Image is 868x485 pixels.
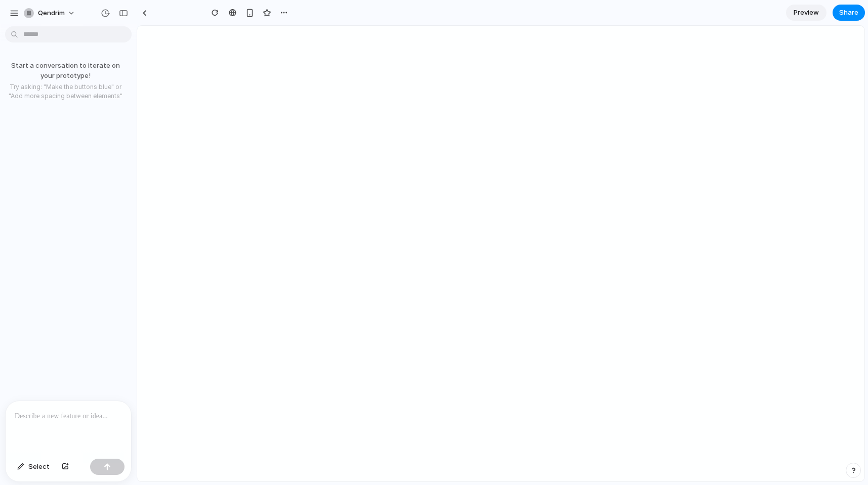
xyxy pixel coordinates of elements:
button: Select [12,459,55,475]
span: qendrim [38,8,65,18]
button: qendrim [20,5,80,21]
button: Share [833,5,865,21]
p: Try asking: "Make the buttons blue" or "Add more spacing between elements" [4,82,127,101]
a: Preview [786,5,826,21]
span: Preview [794,8,819,18]
span: Select [28,462,50,472]
span: Share [839,8,858,18]
p: Start a conversation to iterate on your prototype! [4,61,127,80]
